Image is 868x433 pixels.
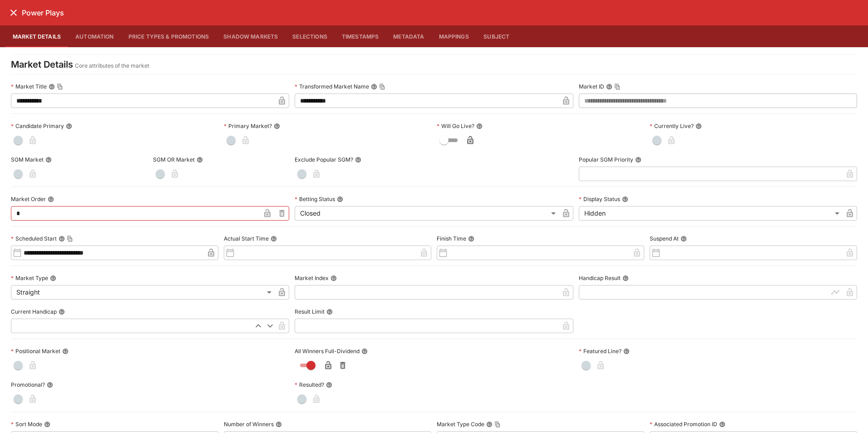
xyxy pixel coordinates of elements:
[622,196,628,202] button: Display Status
[11,420,42,428] p: Sort Mode
[355,157,361,163] button: Exclude Popular SGM?
[285,25,335,47] button: Selections
[11,347,60,355] p: Positional Market
[153,156,195,163] p: SGM OR Market
[295,206,558,221] div: Closed
[379,84,385,90] button: Copy To Clipboard
[295,347,360,355] p: All Winners Full-Dividend
[59,236,65,242] button: Scheduled StartCopy To Clipboard
[11,308,57,315] p: Current Handicap
[75,61,149,70] p: Core attributes of the market
[579,347,621,355] p: Featured Line?
[276,421,282,428] button: Number of Winners
[579,83,604,90] p: Market ID
[623,348,630,354] button: Featured Line?
[11,83,47,90] p: Market Title
[468,236,474,242] button: Finish Time
[295,83,369,90] p: Transformed Market Name
[295,274,329,282] p: Market Index
[579,156,633,163] p: Popular SGM Priority
[295,381,324,389] p: Resulted?
[719,421,725,428] button: Associated Promotion ID
[635,157,641,163] button: Popular SGM Priority
[11,122,64,130] p: Candidate Primary
[5,5,22,21] button: close
[11,195,46,203] p: Market Order
[271,236,277,242] button: Actual Start Time
[326,309,333,315] button: Result Limit
[22,8,64,18] h6: Power Plays
[48,196,54,202] button: Market Order
[274,123,280,129] button: Primary Market?
[335,25,386,47] button: Timestamps
[49,84,55,90] button: Market TitleCopy To Clipboard
[11,59,73,70] h4: Market Details
[681,236,687,242] button: Suspend At
[437,235,466,242] p: Finish Time
[66,123,72,129] button: Candidate Primary
[476,25,517,47] button: Subject
[337,196,343,202] button: Betting Status
[11,156,44,163] p: SGM Market
[695,123,702,129] button: Currently Live?
[486,421,493,428] button: Market Type CodeCopy To Clipboard
[11,235,57,242] p: Scheduled Start
[62,348,69,354] button: Positional Market
[295,308,325,315] p: Result Limit
[11,285,275,300] div: Straight
[57,84,63,90] button: Copy To Clipboard
[437,420,484,428] p: Market Type Code
[650,420,717,428] p: Associated Promotion ID
[330,275,337,281] button: Market Index
[59,309,65,315] button: Current Handicap
[650,122,694,130] p: Currently Live?
[579,274,621,282] p: Handicap Result
[361,348,368,354] button: All Winners Full-Dividend
[11,274,48,282] p: Market Type
[326,382,332,388] button: Resulted?
[579,206,843,221] div: Hidden
[45,157,52,163] button: SGM Market
[579,195,620,203] p: Display Status
[44,421,50,428] button: Sort Mode
[295,156,353,163] p: Exclude Popular SGM?
[224,122,272,130] p: Primary Market?
[371,84,377,90] button: Transformed Market NameCopy To Clipboard
[68,25,121,47] button: Automation
[432,25,476,47] button: Mappings
[67,236,73,242] button: Copy To Clipboard
[476,123,483,129] button: Will Go Live?
[295,195,335,203] p: Betting Status
[5,25,68,47] button: Market Details
[437,122,474,130] p: Will Go Live?
[386,25,431,47] button: Metadata
[121,25,217,47] button: Price Types & Promotions
[622,275,629,281] button: Handicap Result
[216,25,285,47] button: Shadow Markets
[11,381,45,389] p: Promotional?
[650,235,679,242] p: Suspend At
[47,382,53,388] button: Promotional?
[494,421,501,428] button: Copy To Clipboard
[614,84,621,90] button: Copy To Clipboard
[606,84,612,90] button: Market IDCopy To Clipboard
[224,420,274,428] p: Number of Winners
[197,157,203,163] button: SGM OR Market
[224,235,269,242] p: Actual Start Time
[50,275,56,281] button: Market Type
